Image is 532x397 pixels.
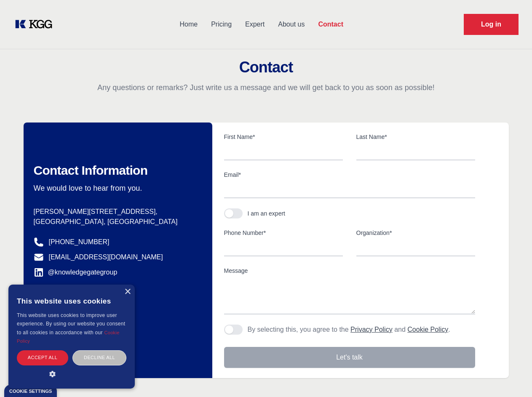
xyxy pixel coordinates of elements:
[490,357,532,397] iframe: Chat Widget
[464,14,519,35] a: Request Demo
[17,312,125,336] span: This website uses cookies to improve user experience. By using our website you consent to all coo...
[238,13,271,35] a: Expert
[72,350,126,365] div: Decline all
[311,13,350,35] a: Contact
[124,289,131,295] div: Close
[224,347,475,368] button: Let's talk
[224,266,475,275] label: Message
[49,252,163,262] a: [EMAIL_ADDRESS][DOMAIN_NAME]
[49,237,110,247] a: [PHONE_NUMBER]
[271,13,311,35] a: About us
[204,13,238,35] a: Pricing
[34,267,118,277] a: @knowledgegategroup
[356,229,475,237] label: Organization*
[356,133,475,141] label: Last Name*
[224,229,343,237] label: Phone Number*
[13,18,59,31] a: KOL Knowledge Platform: Talk to Key External Experts (KEE)
[34,183,199,193] p: We would love to hear from you.
[407,326,448,333] a: Cookie Policy
[248,209,286,218] div: I am an expert
[173,13,204,35] a: Home
[9,389,52,394] div: Cookie settings
[34,207,199,217] p: [PERSON_NAME][STREET_ADDRESS],
[34,163,199,178] h2: Contact Information
[350,326,393,333] a: Privacy Policy
[10,59,522,76] h2: Contact
[224,171,475,179] label: Email*
[17,291,126,311] div: This website uses cookies
[224,133,343,141] label: First Name*
[10,83,522,93] p: Any questions or remarks? Just write us a message and we will get back to you as soon as possible!
[34,217,199,227] p: [GEOGRAPHIC_DATA], [GEOGRAPHIC_DATA]
[17,330,120,344] a: Cookie Policy
[248,325,450,335] p: By selecting this, you agree to the and .
[17,350,68,365] div: Accept all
